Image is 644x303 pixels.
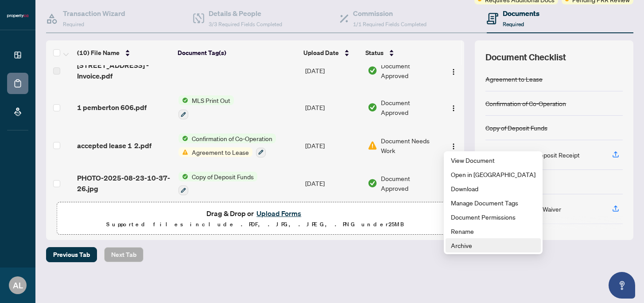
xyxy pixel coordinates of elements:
[178,95,188,105] img: Status Icon
[178,134,188,143] img: Status Icon
[104,247,144,262] button: Next Tab
[485,123,547,133] div: Copy of Deposit Funds
[74,40,174,65] th: (10) File Name
[485,98,566,108] div: Confirmation of Co-Operation
[365,48,384,58] span: Status
[368,66,377,75] img: Document Status
[62,219,448,230] p: Supported files include .PDF, .JPG, .JPEG, .PNG under 25 MB
[302,88,364,126] td: [DATE]
[188,172,257,181] span: Copy of Deposit Funds
[188,95,234,105] span: MLS Print Out
[303,48,339,58] span: Upload Date
[609,272,635,299] button: Open asap
[446,100,461,114] button: Logo
[178,172,188,181] img: Status Icon
[254,208,304,219] button: Upload Forms
[368,102,377,112] img: Document Status
[451,169,535,179] span: Open in [GEOGRAPHIC_DATA]
[381,61,439,80] span: Document Approved
[46,247,97,262] button: Previous Tab
[381,173,439,193] span: Document Approved
[302,53,364,88] td: [DATE]
[77,173,171,194] span: PHOTO-2025-08-23-10-37-26.jpg
[302,165,364,203] td: [DATE]
[451,240,535,250] span: Archive
[178,95,234,119] button: Status IconMLS Print Out
[77,60,171,81] span: [STREET_ADDRESS] - Invoice.pdf
[451,155,535,165] span: View Document
[13,279,23,291] span: AL
[368,178,377,188] img: Document Status
[368,141,377,150] img: Document Status
[446,63,461,78] button: Logo
[485,150,580,160] div: Listing Brokerage Deposit Receipt
[451,212,535,222] span: Document Permissions
[485,74,543,84] div: Agreement to Lease
[353,21,427,28] span: 1/1 Required Fields Completed
[77,48,120,58] span: (10) File Name
[178,134,276,157] button: Status IconConfirmation of Co-OperationStatus IconAgreement to Lease
[446,138,461,153] button: Logo
[450,105,457,112] img: Logo
[188,134,276,143] span: Confirmation of Co-Operation
[362,40,440,65] th: Status
[57,202,453,235] span: Drag & Drop orUpload FormsSupported files include .PDF, .JPG, .JPEG, .PNG under25MB
[485,51,566,63] span: Document Checklist
[451,184,535,193] span: Download
[174,40,300,65] th: Document Tag(s)
[7,13,28,19] img: logo
[63,8,125,19] h4: Transaction Wizard
[381,136,439,155] span: Document Needs Work
[503,8,539,19] h4: Documents
[381,98,439,117] span: Document Approved
[451,226,535,236] span: Rename
[209,21,282,28] span: 3/3 Required Fields Completed
[53,248,90,262] span: Previous Tab
[353,8,427,19] h4: Commission
[178,172,257,196] button: Status IconCopy of Deposit Funds
[450,68,457,75] img: Logo
[77,140,151,151] span: accepted lease 1 2.pdf
[77,102,147,113] span: 1 pemberton 606.pdf
[209,8,282,19] h4: Details & People
[302,126,364,165] td: [DATE]
[178,147,188,157] img: Status Icon
[450,143,457,150] img: Logo
[451,198,535,208] span: Manage Document Tags
[206,208,304,219] span: Drag & Drop or
[503,21,524,28] span: Required
[188,147,252,157] span: Agreement to Lease
[63,21,84,28] span: Required
[300,40,362,65] th: Upload Date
